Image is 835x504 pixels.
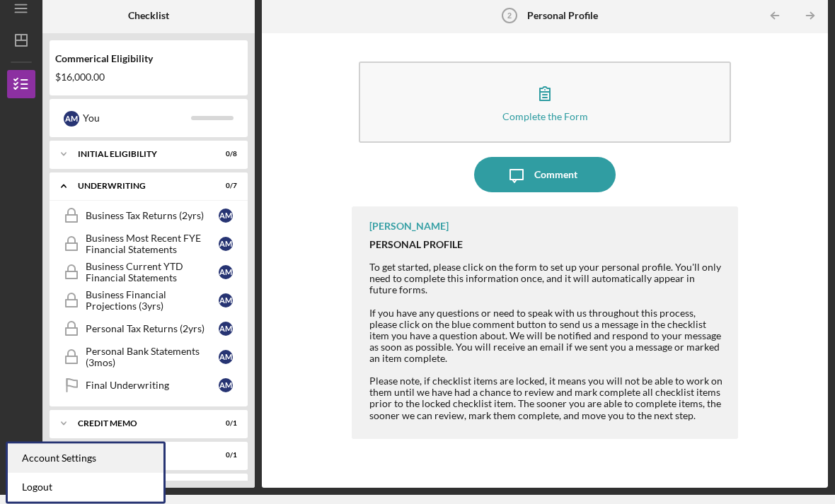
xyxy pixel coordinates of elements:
[57,315,241,343] a: Personal Tax Returns (2yrs)AM
[86,210,219,221] div: Business Tax Returns (2yrs)
[212,182,237,190] div: 0 / 7
[57,286,241,315] a: Business Financial Projections (3yrs)AM
[219,265,233,279] div: A M
[359,61,731,143] button: Complete the Form
[78,182,202,190] div: UNDERWRITING
[57,371,241,399] a: Final UnderwritingAM
[86,380,219,391] div: Final Underwriting
[78,150,202,158] div: Initial Eligibility
[78,419,202,428] div: CREDIT MEMO
[219,209,233,223] div: A M
[55,53,242,64] div: Commerical Eligibility
[86,289,219,312] div: Business Financial Projections (3yrs)
[507,11,512,20] tspan: 2
[128,10,169,21] b: Checklist
[219,378,233,392] div: A M
[369,221,449,232] div: [PERSON_NAME]
[86,323,219,334] div: Personal Tax Returns (2yrs)
[212,150,237,158] div: 0 / 8
[534,157,577,192] div: Comment
[527,10,598,21] b: Personal Profile
[86,261,219,283] div: Business Current YTD Financial Statements
[57,343,241,371] a: Personal Bank Statements (3mos)AM
[502,111,588,122] div: Complete the Form
[57,230,241,258] a: Business Most Recent FYE Financial StatementsAM
[8,444,163,473] div: Account Settings
[212,419,237,428] div: 0 / 1
[219,322,233,336] div: A M
[86,233,219,255] div: Business Most Recent FYE Financial Statements
[86,346,219,368] div: Personal Bank Statements (3mos)
[369,239,724,421] div: To get started, please click on the form to set up your personal profile. You'll only need to com...
[83,106,191,130] div: You
[64,111,79,127] div: A M
[219,350,233,364] div: A M
[57,258,241,286] a: Business Current YTD Financial StatementsAM
[8,473,163,502] a: Logout
[369,238,463,250] strong: PERSONAL PROFILE
[219,237,233,251] div: A M
[57,201,241,230] a: Business Tax Returns (2yrs)AM
[219,293,233,307] div: A M
[55,71,242,83] div: $16,000.00
[212,451,237,459] div: 0 / 1
[474,157,616,192] button: Comment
